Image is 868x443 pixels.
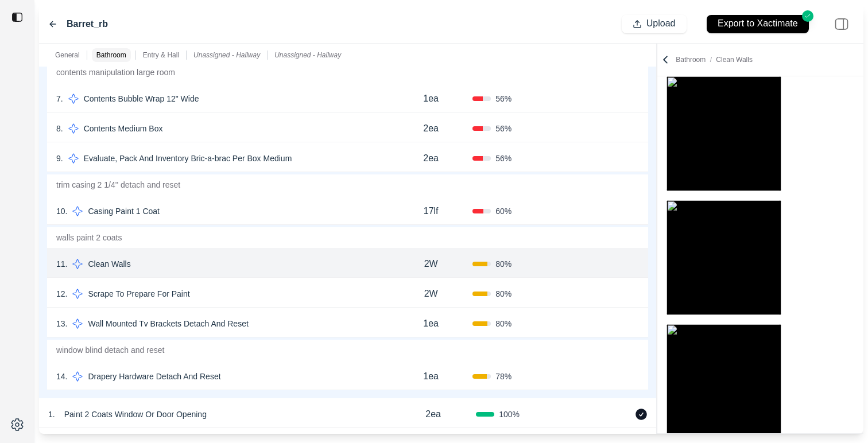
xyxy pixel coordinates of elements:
img: organizations%2F2dbcd02a-7045-4ada-acee-3b9868a44372%2Fdocusketch%2F68bb173c278a1021c61ce823_Bath... [666,200,781,315]
p: Upload [646,17,676,30]
button: Export to Xactimate [707,15,809,33]
p: 13 . [56,318,67,329]
p: Unassigned - Hallway [274,50,341,60]
p: Paint 2 Coats Window Or Door Opening [60,406,211,422]
p: Clean Walls [83,256,135,272]
p: contents manipulation large room [47,62,648,83]
p: Unassigned - Hallway [193,50,260,60]
p: General [55,50,80,60]
p: 2W [424,287,438,301]
p: 1ea [423,370,439,383]
p: 2ea [423,122,439,135]
p: 9 . [56,153,63,164]
p: 2ea [423,151,439,165]
p: Evaluate, Pack And Inventory Bric-a-brac Per Box Medium [79,150,297,166]
span: / [706,56,716,64]
p: 1 . [48,409,55,420]
p: 17lf [424,204,439,218]
p: Bathroom [676,55,753,64]
span: Clean Walls [716,56,753,64]
p: 2W [424,257,438,271]
p: Export to Xactimate [718,17,798,30]
p: 10 . [56,205,67,217]
button: Upload [622,15,687,33]
p: Entry & Hall [143,50,179,60]
p: window blind detach and reset [47,340,648,360]
p: Contents Bubble Wrap 12" Wide [79,91,204,107]
img: toggle sidebar [11,11,23,23]
button: Export to Xactimate [696,9,820,38]
p: Casing Paint 1 Coat [83,203,164,219]
img: organizations%2F2dbcd02a-7045-4ada-acee-3b9868a44372%2Fdocusketch%2F68bb173cd1f0b87b8c871796_Bath... [666,76,781,191]
p: 7 . [56,93,63,104]
p: Wall Mounted Tv Brackets Detach And Reset [83,316,253,332]
p: 1ea [423,317,439,331]
p: trim casing 2 1/4'' detach and reset [47,174,648,195]
span: 56 % [495,153,511,164]
p: 11 . [56,258,67,270]
span: 56 % [495,93,511,104]
p: Bathroom [96,50,126,60]
p: Contents Medium Box [79,121,168,137]
p: Drapery Hardware Detach And Reset [83,368,225,384]
p: 8 . [56,123,63,134]
span: 60 % [495,205,511,217]
p: Scrape To Prepare For Paint [83,286,194,302]
p: walls paint 2 coats [47,227,648,248]
p: 12 . [56,288,67,300]
p: 2ea [425,407,441,421]
p: 1ea [423,92,439,106]
span: 78 % [495,371,511,382]
span: 80 % [495,288,511,300]
span: 80 % [495,258,511,270]
span: 80 % [495,318,511,329]
label: Barret_rb [67,17,108,31]
p: 14 . [56,371,67,382]
img: organizations%2F2dbcd02a-7045-4ada-acee-3b9868a44372%2Fdocusketch%2F68bb173c278a1021c61ce823_Bath... [666,324,781,439]
span: 100 % [499,409,520,420]
img: right-panel.svg [829,11,854,37]
span: 56 % [495,123,511,134]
